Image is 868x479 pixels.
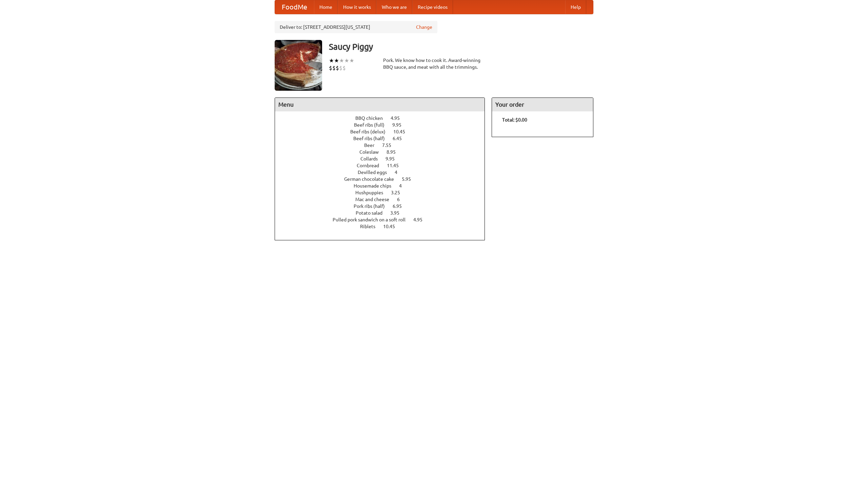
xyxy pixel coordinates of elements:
span: 4.95 [391,115,407,121]
li: $ [342,64,346,72]
a: Collards 9.95 [360,156,407,161]
a: Pork ribs (half) 6.95 [354,203,414,209]
span: BBQ chicken [355,115,390,121]
li: ★ [339,57,344,64]
li: $ [339,64,342,72]
span: Cornbread [357,163,386,168]
img: angular.jpg [275,40,322,91]
a: Who we are [376,0,412,14]
li: ★ [344,57,349,64]
a: Beef ribs (full) 9.95 [354,122,414,128]
span: 11.45 [387,163,406,168]
span: Coleslaw [359,149,386,155]
span: Riblets [360,224,382,229]
span: Devilled eggs [358,170,394,175]
li: $ [329,64,332,72]
a: Help [565,0,586,14]
a: Cornbread 11.45 [357,163,411,168]
a: Devilled eggs 4 [358,170,410,175]
a: Housemade chips 4 [354,183,414,189]
span: Hushpuppies [355,190,390,195]
span: Pork ribs (half) [354,203,392,209]
span: Pulled pork sandwich on a soft roll [333,217,412,222]
div: Deliver to: [STREET_ADDRESS][US_STATE] [275,21,437,33]
li: $ [332,64,336,72]
a: FoodMe [275,0,314,14]
span: 4.95 [413,217,429,222]
h3: Saucy Piggy [329,40,593,53]
a: Mac and cheese 6 [355,197,412,202]
span: Housemade chips [354,183,398,189]
span: 3.25 [391,190,407,195]
a: Pulled pork sandwich on a soft roll 4.95 [333,217,435,222]
span: Collards [360,156,384,161]
a: Hushpuppies 3.25 [355,190,413,195]
span: 7.55 [382,143,398,148]
span: 8.95 [387,149,402,155]
a: Potato salad 3.95 [356,210,412,216]
span: 9.95 [392,122,408,128]
li: ★ [334,57,339,64]
a: Recipe videos [412,0,453,14]
span: German chocolate cake [344,176,401,182]
span: 10.45 [393,129,412,134]
div: Pork. We know how to cook it. Award-winning BBQ sauce, and meat with all the trimmings. [383,57,485,70]
span: 4 [399,183,409,189]
a: Change [416,24,432,30]
h4: Your order [492,98,593,111]
span: Mac and cheese [355,197,396,202]
span: 3.95 [390,210,406,216]
li: ★ [349,57,354,64]
li: $ [336,64,339,72]
a: BBQ chicken 4.95 [355,115,412,121]
b: Total: $0.00 [502,117,527,123]
li: ★ [329,57,334,64]
span: 9.95 [386,156,401,161]
span: 6.95 [393,203,409,209]
a: How it works [338,0,376,14]
a: Riblets 10.45 [360,224,408,229]
span: Beef ribs (half) [353,136,392,141]
span: Potato salad [356,210,389,216]
span: 6.45 [393,136,409,141]
span: 4 [395,170,404,175]
span: 10.45 [383,224,402,229]
a: Coleslaw 8.95 [359,149,408,155]
a: Beef ribs (delux) 10.45 [350,129,418,134]
span: Beef ribs (delux) [350,129,392,134]
h4: Menu [275,98,485,111]
a: Home [314,0,338,14]
a: Beer 7.55 [364,143,404,148]
span: Beef ribs (full) [354,122,391,128]
span: Beer [364,143,381,148]
a: Beef ribs (half) 6.45 [353,136,414,141]
span: 6 [397,197,407,202]
span: 5.95 [402,176,418,182]
a: German chocolate cake 5.95 [344,176,423,182]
